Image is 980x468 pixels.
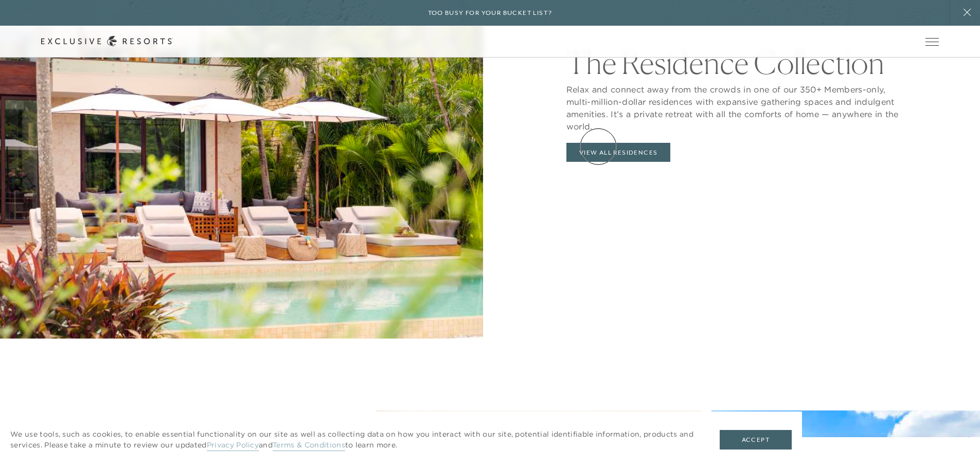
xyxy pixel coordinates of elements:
[925,38,939,45] button: Open navigation
[207,440,259,451] a: Privacy Policy
[566,143,671,162] a: View All Residences
[566,78,911,133] p: Relax and connect away from the crowds in one of our 350+ Members-only, multi-million-dollar resi...
[273,440,345,451] a: Terms & Conditions
[720,430,792,450] button: Accept
[428,8,553,18] h6: Too busy for your bucket list?
[566,42,911,78] h2: The Residence Collection
[10,429,699,451] p: We use tools, such as cookies, to enable essential functionality on our site as well as collectin...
